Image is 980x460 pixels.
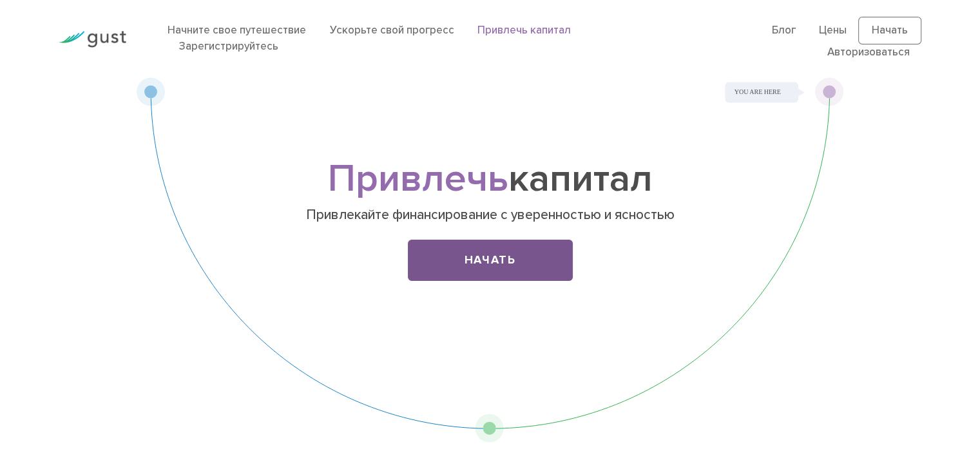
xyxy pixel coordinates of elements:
font: Привлечь [328,156,508,202]
a: Начните свое путешествие [168,24,306,37]
img: Логотип Порыва [59,31,126,48]
font: Начать [872,24,908,37]
a: Начать [858,17,921,45]
a: Привлечь капитал [477,24,570,37]
font: капитал [508,156,653,202]
a: Цены [819,24,847,37]
a: Зарегистрируйтесь [179,40,278,53]
font: Привлекайте финансирование с уверенностью и ясностью [306,207,675,223]
a: Авторизоваться [827,46,910,59]
font: Начать [465,253,516,267]
a: Ускорьте свой прогресс [329,24,454,37]
a: Блог [772,24,796,37]
a: Начать [408,240,573,281]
